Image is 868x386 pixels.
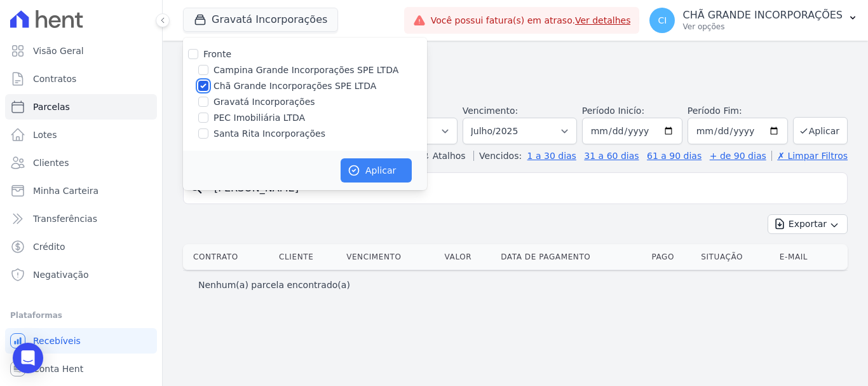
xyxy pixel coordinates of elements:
a: Contratos [5,66,157,92]
a: Parcelas [5,94,157,120]
span: Transferências [33,212,97,225]
span: Negativação [33,268,89,281]
th: Cliente [274,244,341,270]
div: Open Intercom Messenger [13,343,43,373]
th: Situação [696,244,775,270]
th: Data de Pagamento [496,244,646,270]
a: Visão Geral [5,38,157,64]
label: Chã Grande Incorporações SPE LTDA [214,79,376,93]
label: Período Inicío: [582,106,644,116]
a: Clientes [5,150,157,176]
th: E-mail [775,244,832,270]
th: Contrato [183,244,274,270]
label: Período Fim: [688,104,788,118]
a: Crédito [5,234,157,259]
span: Contratos [33,72,76,85]
p: CHÃ GRANDE INCORPORAÇÕES [682,9,843,22]
span: Clientes [33,156,69,169]
input: Buscar por nome do lote ou do cliente [207,176,842,201]
a: Ver detalhes [575,15,631,25]
a: + de 90 dias [710,151,766,161]
label: PEC Imobiliária LTDA [214,111,305,125]
button: Aplicar [341,158,412,183]
a: ✗ Limpar Filtros [771,151,848,161]
p: Nenhum(a) parcela encontrado(a) [198,279,350,291]
span: CI [658,16,667,25]
label: Santa Rita Incorporações [214,127,325,141]
button: Aplicar [793,117,848,144]
button: Exportar [768,214,848,234]
a: Lotes [5,122,157,148]
button: CI CHÃ GRANDE INCORPORAÇÕES Ver opções [639,3,868,38]
label: Vencimento: [463,106,518,116]
span: Lotes [33,128,57,141]
div: Plataformas [10,308,152,323]
button: Gravatá Incorporações [183,8,338,32]
span: Crédito [33,240,65,253]
a: Minha Carteira [5,178,157,203]
label: Fronte [203,49,231,59]
th: Pago [646,244,696,270]
a: Negativação [5,262,157,287]
label: ↯ Atalhos [422,151,465,161]
label: Vencidos: [473,151,522,161]
span: Parcelas [33,100,70,113]
a: 31 a 60 dias [584,151,639,161]
a: Transferências [5,206,157,231]
span: Visão Geral [33,45,84,57]
span: Minha Carteira [33,184,98,197]
a: Recebíveis [5,328,157,354]
th: Valor [440,244,496,270]
a: Conta Hent [5,356,157,382]
th: Vencimento [341,244,439,270]
label: Campina Grande Incorporações SPE LTDA [214,64,398,77]
span: Você possui fatura(s) em atraso. [431,14,631,27]
span: Recebíveis [33,334,81,347]
h2: Parcelas [183,51,848,74]
span: Conta Hent [33,362,83,375]
a: 61 a 90 dias [647,151,702,161]
label: Gravatá Incorporações [214,95,315,109]
a: 1 a 30 dias [527,151,576,161]
p: Ver opções [682,22,843,32]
